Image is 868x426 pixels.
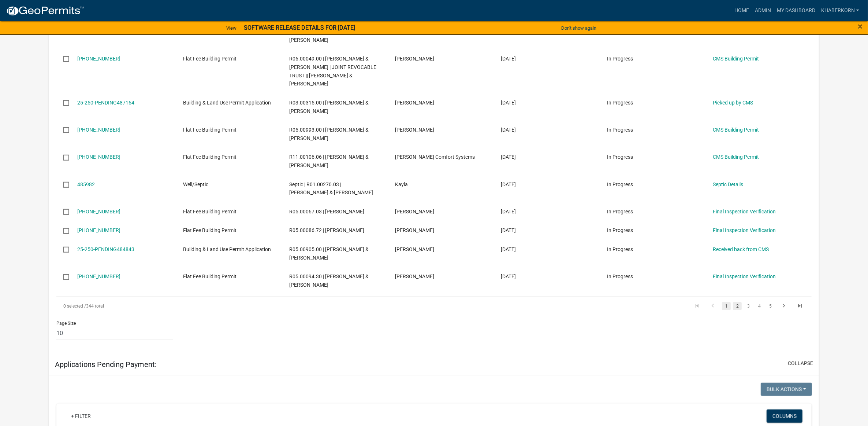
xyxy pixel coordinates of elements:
span: In Progress [607,273,633,279]
div: 344 total [56,297,356,315]
a: go to next page [777,302,791,310]
a: [PHONE_NUMBER] [77,56,120,62]
a: 25-250-PENDING487164 [77,100,134,106]
li: page 3 [743,300,754,312]
span: Septic | R01.00270.03 | MICHAL S & ALYSON D ALBERS [289,181,373,196]
span: In Progress [607,246,633,252]
a: Septic Details [713,181,743,187]
a: go to first page [690,302,704,310]
li: page 2 [732,300,743,312]
button: Close [858,22,863,31]
strong: SOFTWARE RELEASE DETAILS FOR [DATE] [244,24,355,31]
span: Haley Comfort Systems [395,154,475,160]
span: R05.00993.00 | KEVIN L & CYNTHIA J FUERSTNEAU [289,127,369,141]
a: go to previous page [706,302,720,310]
span: R05.00905.00 | CHARLES J & DOLORES A MOSER [289,246,369,261]
span: Building & Land Use Permit Application [183,100,271,106]
a: [PHONE_NUMBER] [77,127,120,133]
span: 0 selected / [63,304,86,309]
span: Flat Fee Building Permit [183,209,236,214]
a: CMS Building Permit [713,154,759,160]
button: Columns [767,410,802,423]
span: Joe Schwen [395,100,434,106]
span: R05.00067.03 | JEFFREY J JACOBSON [289,209,364,214]
a: + Filter [65,410,97,423]
a: [PHONE_NUMBER] [77,273,120,279]
a: My Dashboard [774,4,818,18]
a: Final Inspection Verification [713,273,776,279]
span: Flat Fee Building Permit [183,154,236,160]
span: Building & Land Use Permit Application [183,246,271,252]
span: 09/28/2025 [501,246,516,252]
a: [PHONE_NUMBER] [77,209,120,214]
span: Flat Fee Building Permit [183,227,236,233]
span: In Progress [607,100,633,106]
a: 2 [733,302,742,310]
a: 485982 [77,181,95,187]
span: 09/30/2025 [501,181,516,187]
span: In Progress [607,209,633,214]
li: page 5 [765,300,776,312]
a: [PHONE_NUMBER] [77,154,120,160]
span: R11.00106.06 | RICHARD & VALERIE MAHONEY [289,154,369,168]
button: collapse [788,360,813,367]
span: R03.00315.00 | JOSEPH & REBECCA W SCHWEN [289,100,369,114]
a: Admin [752,4,774,18]
a: View [223,22,239,34]
span: 09/26/2025 [501,273,516,279]
a: Final Inspection Verification [713,209,776,214]
span: Skya Jandt [395,56,434,62]
span: Charles Moser [395,246,434,252]
span: R06.00049.00 | ALBERT C & MARIE T MEYER | JOINT REVOCABLE TRUST || MATTHEW M & AMY J MEYER [289,56,376,87]
span: Well/Septic [183,181,208,187]
span: Joe Fitch [395,209,434,214]
a: 1 [722,302,731,310]
a: [PHONE_NUMBER] [77,227,120,233]
a: go to last page [793,302,807,310]
span: 10/01/2025 [501,154,516,160]
span: × [858,21,863,32]
span: R05.00086.72 | CONNIE KROHSE [289,227,364,233]
span: 10/01/2025 [501,127,516,133]
span: In Progress [607,127,633,133]
span: Flat Fee Building Permit [183,273,236,279]
span: 10/02/2025 [501,56,516,62]
span: 10/02/2025 [501,100,516,106]
a: 5 [766,302,775,310]
span: Troy Stock [395,127,434,133]
span: Kayla [395,181,408,187]
span: Geoff Christensen [395,273,434,279]
span: In Progress [607,154,633,160]
h5: Applications Pending Payment: [55,360,157,369]
a: khaberkorn [818,4,862,18]
li: page 1 [721,300,732,312]
a: CMS Building Permit [713,127,759,133]
span: R05.00094.30 | MICHAEL G & DAWN R NELSON [289,273,369,288]
span: In Progress [607,181,633,187]
a: 25-250-PENDING484843 [77,246,134,252]
span: Flat Fee Building Permit [183,127,236,133]
li: page 4 [754,300,765,312]
a: Final Inspection Verification [713,227,776,233]
a: CMS Building Permit [713,56,759,62]
span: In Progress [607,227,633,233]
button: Bulk Actions [761,383,812,396]
button: Don't show again [558,22,599,34]
a: Picked up by CMS [713,100,753,106]
a: 3 [744,302,753,310]
span: In Progress [607,56,633,62]
a: Received back from CMS [713,246,769,252]
span: Josie [395,227,434,233]
span: 09/29/2025 [501,227,516,233]
span: 09/29/2025 [501,209,516,214]
a: Home [731,4,752,18]
span: Flat Fee Building Permit [183,56,236,62]
a: 4 [755,302,764,310]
